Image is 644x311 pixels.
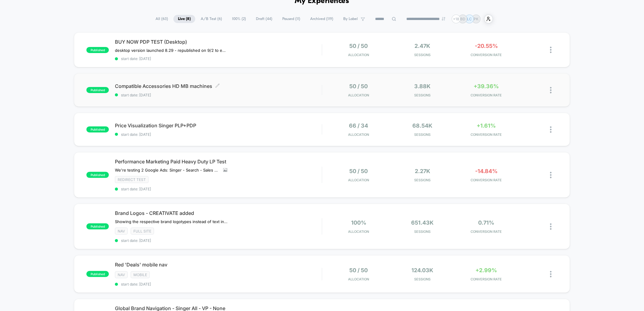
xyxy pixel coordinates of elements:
[86,271,109,277] span: published
[348,93,369,97] span: Allocation
[348,53,369,57] span: Allocation
[349,122,368,129] span: 66 / 34
[350,267,368,273] span: 50 / 50
[456,178,517,182] span: CONVERSION RATE
[115,159,322,165] span: Performance Marketing Paid Heavy Duty LP Test
[173,15,195,23] span: Live ( 8 )
[467,17,472,21] p: LC
[411,219,434,226] span: 651.43k
[115,262,322,268] span: Red 'Deals' mobile nav
[476,267,497,273] span: +2.99%
[115,176,149,183] span: Redirect Test
[115,282,322,286] span: start date: [DATE]
[477,122,496,129] span: +1.61%
[392,229,453,234] span: Sessions
[412,267,434,273] span: 124.03k
[348,277,369,281] span: Allocation
[115,83,322,89] span: Compatible Accessories HD MB machines
[348,178,369,182] span: Allocation
[550,126,552,133] img: close
[115,122,322,129] span: Price Visualization Singer PLP+PDP
[115,271,128,278] span: NAV
[456,277,517,281] span: CONVERSION RATE
[350,43,368,49] span: 50 / 50
[392,277,453,281] span: Sessions
[348,132,369,137] span: Allocation
[278,15,305,23] span: Paused ( 11 )
[474,17,479,21] p: PK
[442,17,445,21] img: end
[115,132,322,137] span: start date: [DATE]
[86,172,109,178] span: published
[251,15,277,23] span: Draft ( 44 )
[392,178,453,182] span: Sessions
[115,210,322,216] span: Brand Logos - CREATIVATE added
[456,93,517,97] span: CONVERSION RATE
[452,15,461,23] div: + 18
[413,122,433,129] span: 68.54k
[348,229,369,234] span: Allocation
[350,83,368,89] span: 50 / 50
[306,15,338,23] span: Archived ( 119 )
[131,271,150,278] span: Mobile
[456,229,517,234] span: CONVERSION RATE
[475,168,498,174] span: -14.84%
[474,83,499,89] span: +39.36%
[115,228,128,235] span: NAV
[115,168,219,172] span: We're testing 2 Google Ads: Singer - Search - Sales - Heavy Duty - Nonbrand and SINGER - PMax - H...
[456,132,517,137] span: CONVERSION RATE
[115,219,227,224] span: Showing the respective brand logotypes instead of text in tabs
[115,56,322,61] span: start date: [DATE]
[460,17,465,21] p: BD
[115,48,227,53] span: desktop version launched 8.29﻿ - republished on 9/2 to ensure OOS products dont show the buy now ...
[131,228,154,235] span: Full site
[151,15,173,23] span: All ( 63 )
[115,187,322,191] span: start date: [DATE]
[343,17,358,21] span: By Label
[392,132,453,137] span: Sessions
[86,87,109,93] span: published
[392,53,453,57] span: Sessions
[86,223,109,229] span: published
[456,53,517,57] span: CONVERSION RATE
[227,15,250,23] span: 100% ( 2 )
[550,87,552,93] img: close
[550,47,552,53] img: close
[392,93,453,97] span: Sessions
[115,93,322,97] span: start date: [DATE]
[415,43,431,49] span: 2.47k
[550,172,552,178] img: close
[86,126,109,132] span: published
[351,219,366,226] span: 100%
[196,15,226,23] span: A/B Test ( 6 )
[475,43,498,49] span: -20.55%
[414,83,431,89] span: 3.88k
[115,39,322,45] span: BUY NOW PDP TEST (Desktop)
[415,168,430,174] span: 2.27k
[550,223,552,230] img: close
[350,168,368,174] span: 50 / 50
[115,238,322,243] span: start date: [DATE]
[86,47,109,53] span: published
[478,219,495,226] span: 0.71%
[550,271,552,277] img: close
